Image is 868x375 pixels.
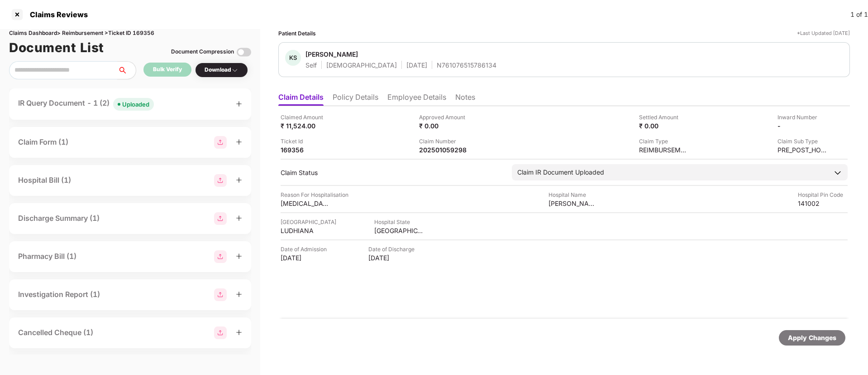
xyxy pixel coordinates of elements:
[214,250,227,263] img: svg+xml;base64,PHN2ZyBpZD0iR3JvdXBfMjg4MTMiIGRhdGEtbmFtZT0iR3JvdXAgMjg4MTMiIHhtbG5zPSJodHRwOi8vd3...
[153,65,182,74] div: Bulk Verify
[24,10,88,19] div: Claims Reviews
[281,199,330,208] div: [MEDICAL_DATA] Surgery
[205,66,238,74] div: Download
[281,146,330,154] div: 169356
[368,253,418,262] div: [DATE]
[18,327,93,338] div: Cancelled Cheque (1)
[548,190,598,199] div: Hospital Name
[117,67,136,74] span: search
[236,177,242,183] span: plus
[18,97,154,111] div: IR Query Document - 1 (2)
[236,101,242,107] span: plus
[278,93,324,106] li: Claim Details
[281,218,336,226] div: [GEOGRAPHIC_DATA]
[639,137,689,146] div: Claim Type
[231,67,238,74] img: svg+xml;base64,PHN2ZyBpZD0iRHJvcGRvd24tMzJ4MzIiIHhtbG5zPSJodHRwOi8vd3d3LnczLm9yZy8yMDAwL3N2ZyIgd2...
[281,122,330,130] div: ₹ 11,524.00
[236,253,242,259] span: plus
[236,329,242,336] span: plus
[777,146,827,154] div: PRE_POST_HOSPITALIZATION_REIMBURSEMENT
[285,50,301,66] div: KS
[305,50,358,58] div: [PERSON_NAME]
[777,137,827,146] div: Claim Sub Type
[419,113,469,122] div: Approved Amount
[214,212,227,225] img: svg+xml;base64,PHN2ZyBpZD0iR3JvdXBfMjg4MTMiIGRhdGEtbmFtZT0iR3JvdXAgMjg4MTMiIHhtbG5zPSJodHRwOi8vd3...
[639,113,689,122] div: Settled Amount
[639,146,689,154] div: REIMBURSEMENT
[281,190,348,199] div: Reason For Hospitalisation
[777,113,827,122] div: Inward Number
[117,61,136,79] button: search
[798,190,848,199] div: Hospital Pin Code
[639,122,689,130] div: ₹ 0.00
[419,122,469,130] div: ₹ 0.00
[419,137,469,146] div: Claim Number
[281,226,330,235] div: LUDHIANA
[18,175,71,186] div: Hospital Bill (1)
[850,10,868,19] div: 1 of 1
[406,61,427,69] div: [DATE]
[281,137,330,146] div: Ticket Id
[214,326,227,339] img: svg+xml;base64,PHN2ZyBpZD0iR3JvdXBfMjg4MTMiIGRhdGEtbmFtZT0iR3JvdXAgMjg4MTMiIHhtbG5zPSJodHRwOi8vd3...
[18,289,100,300] div: Investigation Report (1)
[281,245,330,253] div: Date of Admission
[214,136,227,149] img: svg+xml;base64,PHN2ZyBpZD0iR3JvdXBfMjg4MTMiIGRhdGEtbmFtZT0iR3JvdXAgMjg4MTMiIHhtbG5zPSJodHRwOi8vd3...
[18,213,100,224] div: Discharge Summary (1)
[326,61,397,69] div: [DEMOGRAPHIC_DATA]
[437,61,496,69] div: N761076515786134
[797,29,850,38] div: *Last Updated [DATE]
[374,218,424,226] div: Hospital State
[777,122,827,130] div: -
[281,113,330,122] div: Claimed Amount
[387,93,446,106] li: Employee Details
[368,245,418,253] div: Date of Discharge
[9,29,251,38] div: Claims Dashboard > Reimbursement > Ticket ID 169356
[214,174,227,187] img: svg+xml;base64,PHN2ZyBpZD0iR3JvdXBfMjg4MTMiIGRhdGEtbmFtZT0iR3JvdXAgMjg4MTMiIHhtbG5zPSJodHRwOi8vd3...
[281,253,330,262] div: [DATE]
[333,93,378,106] li: Policy Details
[281,168,503,177] div: Claim Status
[788,333,836,343] div: Apply Changes
[171,48,234,56] div: Document Compression
[305,61,317,69] div: Self
[18,251,76,262] div: Pharmacy Bill (1)
[278,29,316,38] div: Patient Details
[18,136,68,148] div: Claim Form (1)
[236,291,242,297] span: plus
[455,93,475,106] li: Notes
[122,100,149,109] div: Uploaded
[798,199,848,208] div: 141002
[236,139,242,145] span: plus
[9,38,104,58] h1: Document List
[517,167,604,177] div: Claim IR Document Uploaded
[236,215,242,221] span: plus
[374,226,424,235] div: [GEOGRAPHIC_DATA]
[419,146,469,154] div: 202501059298
[548,199,598,208] div: [PERSON_NAME] and Super Speciality Hospital
[237,45,251,59] img: svg+xml;base64,PHN2ZyBpZD0iVG9nZ2xlLTMyeDMyIiB4bWxucz0iaHR0cDovL3d3dy53My5vcmcvMjAwMC9zdmciIHdpZH...
[833,168,842,177] img: downArrowIcon
[214,288,227,301] img: svg+xml;base64,PHN2ZyBpZD0iR3JvdXBfMjg4MTMiIGRhdGEtbmFtZT0iR3JvdXAgMjg4MTMiIHhtbG5zPSJodHRwOi8vd3...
